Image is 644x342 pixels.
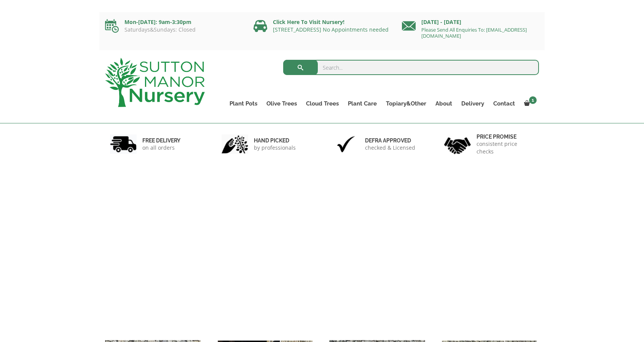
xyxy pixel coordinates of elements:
[365,137,415,144] h6: Defra approved
[489,98,520,109] a: Contact
[273,18,344,26] a: Click Here To Visit Nursery!
[421,26,527,39] a: Please Send All Enquiries To: [EMAIL_ADDRESS][DOMAIN_NAME]
[381,98,431,109] a: Topiary&Other
[262,98,301,109] a: Olive Trees
[444,133,471,156] img: 4.jpg
[343,98,381,109] a: Plant Care
[142,137,180,144] h6: FREE DELIVERY
[477,140,534,155] p: consistent price checks
[333,134,359,154] img: 3.jpg
[110,134,137,154] img: 1.jpg
[222,134,248,154] img: 2.jpg
[301,98,343,109] a: Cloud Trees
[457,98,489,109] a: Delivery
[254,144,296,152] p: by professionals
[520,98,539,109] a: 1
[431,98,457,109] a: About
[365,144,415,152] p: checked & Licensed
[402,18,539,27] p: [DATE] - [DATE]
[142,144,180,152] p: on all orders
[283,60,539,75] input: Search...
[477,133,534,140] h6: Price promise
[254,137,296,144] h6: hand picked
[225,98,262,109] a: Plant Pots
[105,27,242,33] p: Saturdays&Sundays: Closed
[105,18,242,27] p: Mon-[DATE]: 9am-3:30pm
[273,26,389,33] a: [STREET_ADDRESS] No Appointments needed
[105,58,205,107] img: logo
[529,96,537,104] span: 1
